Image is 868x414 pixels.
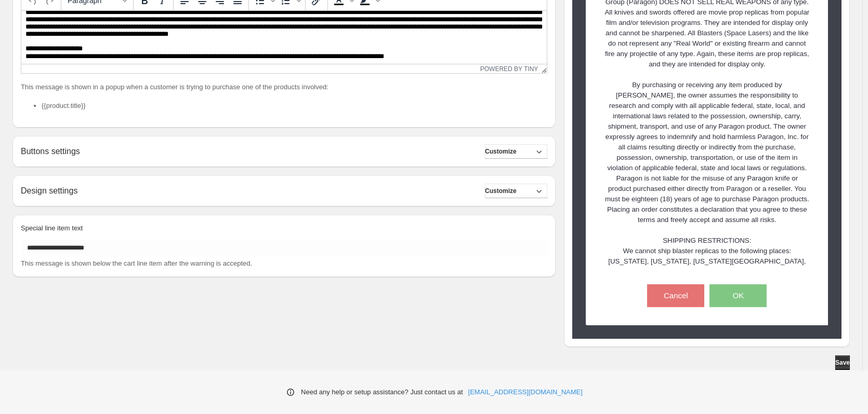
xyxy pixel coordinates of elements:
div: SHIPPING RESTRICTIONS: [604,236,810,246]
button: Customize [485,184,547,198]
span: Customize [485,147,517,156]
a: [EMAIL_ADDRESS][DOMAIN_NAME] [468,387,583,397]
button: OK [709,284,767,307]
button: Save [835,355,850,370]
a: Powered by Tiny [480,65,538,73]
button: Customize [485,144,547,159]
span: By purchasing or receiving any item produced by [PERSON_NAME], the owner assumes the responsibili... [605,81,809,224]
p: This message is shown in a popup when a customer is trying to purchase one of the products involved: [21,82,547,92]
li: {{product.title}} [42,101,547,111]
button: Cancel [647,284,704,307]
div: We cannot ship blaster replicas to the following places: [US_STATE], [US_STATE], [US_STATE][GEOGR... [604,246,810,277]
h2: Buttons settings [21,146,80,156]
div: Resize [538,64,547,73]
iframe: Rich Text Area [21,11,547,64]
span: Customize [485,187,517,195]
span: This message is shown below the cart line item after the warning is accepted. [21,259,252,267]
span: Special line item text [21,224,83,232]
h2: Design settings [21,186,77,196]
span: Save [835,358,850,367]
